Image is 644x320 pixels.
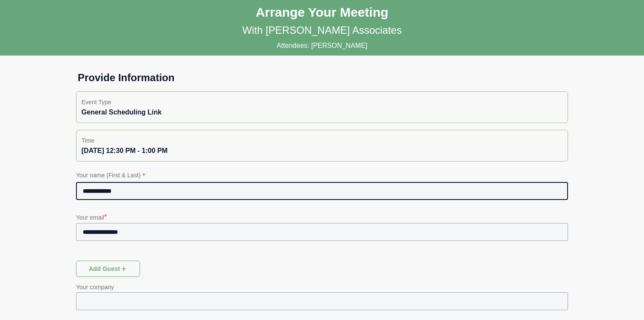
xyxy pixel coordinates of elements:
[82,97,562,107] p: Event Type
[76,170,568,182] p: Your name (First & Last)
[82,107,562,117] div: General Scheduling Link
[88,261,128,277] span: Add guest
[277,41,368,51] p: Attendees: [PERSON_NAME]
[71,71,573,85] h1: Provide Information
[76,261,140,277] button: Add guest
[82,146,562,156] div: [DATE] 12:30 PM - 1:00 PM
[76,282,568,292] p: Your company
[76,211,568,223] p: Your email
[256,5,389,20] h1: Arrange Your Meeting
[242,23,401,37] p: With [PERSON_NAME] Associates
[82,135,562,146] p: Time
